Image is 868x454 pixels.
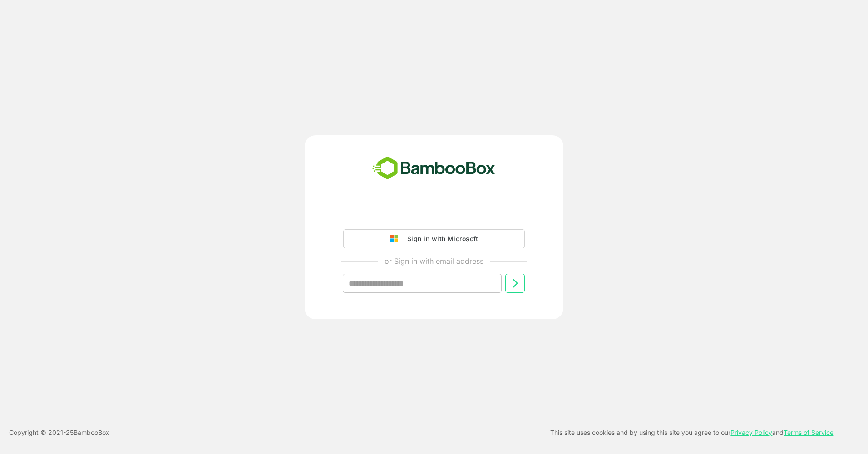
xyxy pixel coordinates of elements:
a: Privacy Policy [730,429,772,436]
button: Sign in with Microsoft [343,229,525,248]
p: or Sign in with email address [385,256,483,266]
a: Terms of Service [784,429,833,436]
img: bamboobox [367,153,500,183]
p: This site uses cookies and by using this site you agree to our and [550,427,833,438]
iframe: Sign in with Google Button [339,204,529,224]
iframe: Sign in with Google Dialogue [681,9,859,93]
div: Sign in with Microsoft [403,233,478,245]
p: Copyright © 2021- 25 BambooBox [9,427,109,438]
img: google [390,235,403,243]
